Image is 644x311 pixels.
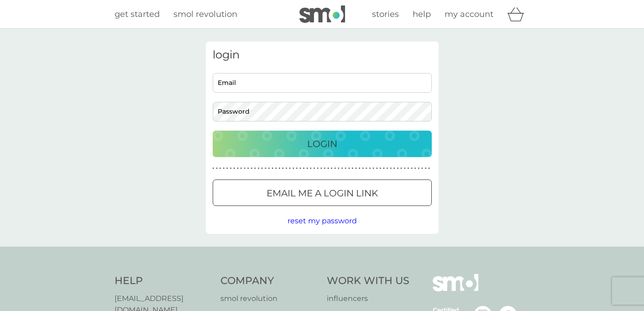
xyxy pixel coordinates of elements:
[366,166,367,171] p: ●
[352,166,354,171] p: ●
[220,293,318,305] a: smol revolution
[372,166,374,171] p: ●
[268,166,270,171] p: ●
[282,166,284,171] p: ●
[359,166,361,171] p: ●
[288,215,357,227] button: reset my password
[380,166,382,171] p: ●
[258,166,260,171] p: ●
[400,166,402,171] p: ●
[320,166,322,171] p: ●
[241,166,242,171] p: ●
[348,166,350,171] p: ●
[272,166,273,171] p: ●
[173,8,237,21] a: smol revolution
[393,166,395,171] p: ●
[233,166,235,171] p: ●
[428,166,430,171] p: ●
[314,166,315,171] p: ●
[362,166,364,171] p: ●
[275,166,277,171] p: ●
[226,166,228,171] p: ●
[334,166,336,171] p: ●
[369,166,371,171] p: ●
[404,166,406,171] p: ●
[220,274,318,288] h4: Company
[387,166,388,171] p: ●
[289,166,291,171] p: ●
[445,9,493,19] span: my account
[414,166,416,171] p: ●
[278,166,280,171] p: ●
[310,166,312,171] p: ●
[299,166,301,171] p: ●
[507,5,530,23] div: basket
[411,166,413,171] p: ●
[213,179,432,206] button: Email me a login link
[251,166,252,171] p: ●
[220,166,221,171] p: ●
[293,166,294,171] p: ●
[390,166,392,171] p: ●
[327,166,329,171] p: ●
[355,166,357,171] p: ●
[327,293,409,305] a: influencers
[244,166,246,171] p: ●
[327,274,409,288] h4: Work With Us
[345,166,346,171] p: ●
[265,166,267,171] p: ●
[418,166,419,171] p: ●
[433,274,478,305] img: smol
[372,9,399,19] span: stories
[213,166,215,171] p: ●
[317,166,319,171] p: ●
[299,5,345,23] img: smol
[261,166,263,171] p: ●
[383,166,385,171] p: ●
[286,166,288,171] p: ●
[216,166,218,171] p: ●
[296,166,298,171] p: ●
[408,166,409,171] p: ●
[267,186,378,200] p: Email me a login link
[306,166,308,171] p: ●
[237,166,239,171] p: ●
[445,8,493,21] a: my account
[376,166,378,171] p: ●
[254,166,256,171] p: ●
[341,166,343,171] p: ●
[247,166,249,171] p: ●
[425,166,427,171] p: ●
[307,137,337,151] p: Login
[331,166,333,171] p: ●
[372,8,399,21] a: stories
[223,166,225,171] p: ●
[115,9,160,19] span: get started
[173,9,237,19] span: smol revolution
[303,166,305,171] p: ●
[421,166,423,171] p: ●
[413,9,431,19] span: help
[413,8,431,21] a: help
[230,166,232,171] p: ●
[115,8,160,21] a: get started
[115,274,212,288] h4: Help
[213,131,432,157] button: Login
[324,166,326,171] p: ●
[288,216,357,225] span: reset my password
[213,48,432,62] h3: login
[338,166,340,171] p: ●
[397,166,399,171] p: ●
